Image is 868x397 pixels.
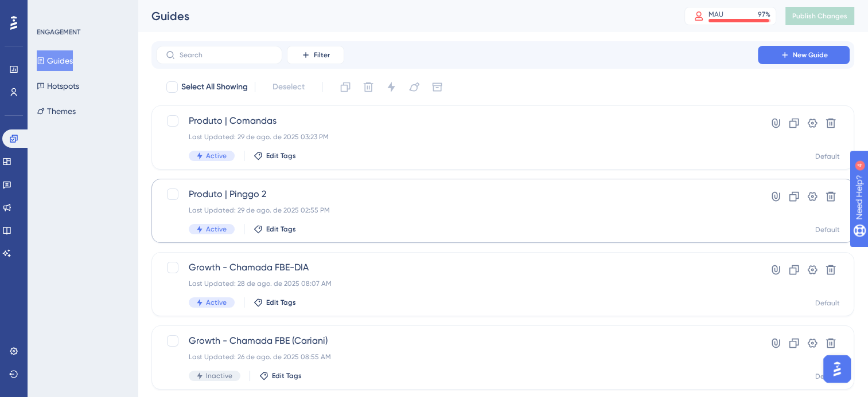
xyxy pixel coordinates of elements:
button: Deselect [262,77,315,97]
span: Produto | Comandas [189,114,725,128]
div: MAU [709,10,723,19]
div: Last Updated: 26 de ago. de 2025 08:55 AM [189,352,725,361]
span: Select All Showing [181,80,248,94]
span: Edit Tags [266,225,296,234]
span: Filter [314,50,330,60]
span: New Guide [793,50,828,60]
button: Guides [37,50,73,71]
span: Inactive [206,371,232,380]
button: Edit Tags [254,298,296,307]
button: Themes [37,101,76,121]
iframe: UserGuiding AI Assistant Launcher [820,352,854,386]
div: 97 % [758,10,770,19]
div: Default [815,225,840,234]
span: Produto | Pinggo 2 [189,187,725,201]
span: Active [206,298,227,307]
span: Publish Changes [792,11,847,21]
div: ENGAGEMENT [37,27,80,37]
button: New Guide [758,46,850,64]
span: Edit Tags [266,151,296,160]
span: Active [206,151,227,160]
button: Filter [287,46,344,64]
div: Default [815,372,840,381]
span: Active [206,225,227,234]
div: Last Updated: 28 de ago. de 2025 08:07 AM [189,279,725,288]
button: Publish Changes [785,7,854,25]
span: Edit Tags [272,371,302,380]
button: Hotspots [37,76,79,96]
input: Search [180,51,273,59]
button: Edit Tags [254,225,296,234]
button: Edit Tags [254,151,296,160]
span: Deselect [273,80,305,94]
div: Last Updated: 29 de ago. de 2025 02:55 PM [189,206,725,215]
span: Growth - Chamada FBE-DIA [189,261,725,274]
div: Last Updated: 29 de ago. de 2025 03:23 PM [189,132,725,141]
div: 4 [80,6,83,15]
span: Growth - Chamada FBE (Cariani) [189,334,725,348]
button: Edit Tags [259,371,302,380]
div: Default [815,152,840,161]
div: Default [815,298,840,308]
span: Edit Tags [266,298,296,307]
span: Need Help? [27,3,72,17]
div: Guides [151,8,656,24]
